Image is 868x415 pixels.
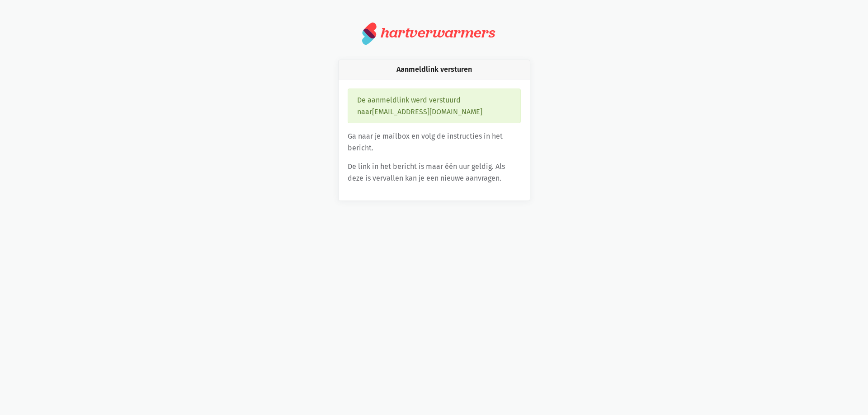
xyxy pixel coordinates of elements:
p: De link in het bericht is maar één uur geldig. Als deze is vervallen kan je een nieuwe aanvragen. [348,161,521,184]
p: Ga naar je mailbox en volg de instructies in het bericht. [348,131,521,154]
div: De aanmeldlink werd verstuurd naar [EMAIL_ADDRESS][DOMAIN_NAME] [348,89,521,123]
img: logo.svg [362,22,377,45]
div: hartverwarmers [381,24,495,41]
div: Aanmeldlink versturen [339,60,530,79]
a: hartverwarmers [362,22,506,45]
